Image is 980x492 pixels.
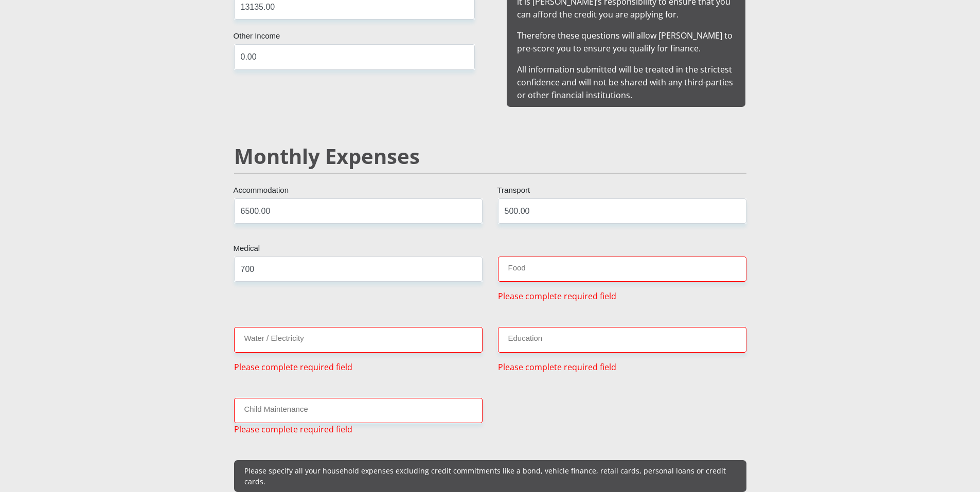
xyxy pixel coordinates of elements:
span: Please complete required field [498,361,616,373]
h2: Monthly Expenses [234,144,746,169]
span: Please complete required field [234,361,352,373]
input: Expenses - Food [498,257,746,282]
input: Expenses - Accommodation [234,198,483,224]
input: Expenses - Medical [234,257,483,282]
p: Please specify all your household expenses excluding credit commitments like a bond, vehicle fina... [244,465,736,487]
input: Expenses - Education [498,327,746,352]
input: Expenses - Child Maintenance [234,398,483,423]
span: Please complete required field [234,423,352,435]
input: Expenses - Transport [498,198,746,224]
span: Please complete required field [498,290,616,302]
input: Expenses - Water/Electricity [234,327,483,352]
input: Other Income [234,44,475,69]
